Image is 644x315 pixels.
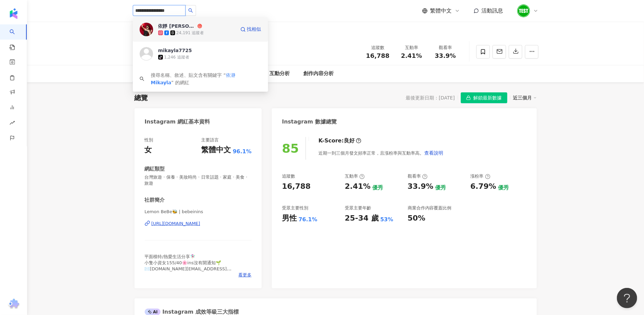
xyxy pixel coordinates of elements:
div: 優秀 [372,184,383,192]
div: 社群簡介 [145,197,165,204]
div: 受眾主要年齡 [345,205,371,211]
div: 追蹤數 [282,173,295,179]
div: 85 [282,141,299,155]
div: 主要語言 [201,137,219,143]
div: 76.1% [299,216,317,223]
div: 總覽 [135,93,148,103]
span: 查看說明 [424,150,443,156]
div: 追蹤數 [365,44,391,51]
a: 找相似 [240,23,261,36]
div: 1,246 追蹤者 [164,54,189,60]
img: logo icon [8,8,19,19]
iframe: Help Scout Beacon - Open [617,288,637,308]
span: 活動訊息 [482,7,503,14]
div: K-Score : [318,137,361,144]
span: search [188,8,193,13]
div: 近期一到三個月發文頻率正常，且漲粉率與互動率高。 [318,146,444,160]
div: 良好 [344,137,355,144]
span: 台灣旅遊 · 保養 · 美妝時尚 · 日常話題 · 家庭 · 美食 · 旅遊 [145,174,252,186]
div: Instagram 數據總覽 [282,118,337,126]
div: 近三個月 [513,93,537,102]
div: Instagram 網紅基本資料 [145,118,210,126]
span: 找相似 [247,26,261,33]
button: 查看說明 [424,146,444,160]
div: 漲粉率 [471,173,491,179]
div: 觀看率 [433,44,458,51]
div: 2.41% [345,181,371,192]
div: 互動率 [345,173,365,179]
div: 6.79% [471,181,496,192]
span: 繁體中文 [430,7,452,15]
div: 依靜 [PERSON_NAME] [158,23,196,29]
div: 50% [408,213,426,224]
div: 觀看率 [408,173,428,179]
div: 搜尋名稱、敘述、貼文含有關鍵字 “ ” 的網紅 [151,71,261,86]
span: 解鎖最新數據 [474,93,502,104]
img: KOL Avatar [140,47,153,61]
div: 男性 [282,213,297,224]
div: 網紅類型 [145,165,165,173]
div: 女 [145,145,152,155]
span: Lemon BeBe🐝 | bebeinins [145,209,252,215]
span: 平面模特/熱愛生活分享🧚🏻‍♀️ 小隻小資女155/40🌸ins沒有開通知🌱 ✉️[DOMAIN_NAME][EMAIL_ADDRESS][DOMAIN_NAME] 小小攝影帳 @bebeins... [145,254,232,284]
div: 繁體中文 [201,145,231,155]
img: KOL Avatar [140,23,153,36]
div: 優秀 [435,184,446,192]
div: 性別 [145,137,153,143]
span: rise [9,116,15,131]
span: 33.9% [435,52,456,59]
img: chrome extension [7,299,20,310]
div: 24,191 追蹤者 [176,30,204,36]
div: [URL][DOMAIN_NAME] [151,221,200,227]
div: 33.9% [408,181,433,192]
span: 96.1% [233,148,252,155]
div: 16,788 [282,181,311,192]
a: search [9,24,23,51]
div: 互動分析 [270,70,290,78]
a: [URL][DOMAIN_NAME] [145,221,252,227]
span: search [140,76,144,81]
div: 25-34 歲 [345,213,379,224]
div: 商業合作內容覆蓋比例 [408,205,452,211]
img: unnamed.png [517,4,530,17]
div: 優秀 [498,184,509,192]
span: 16,788 [366,52,389,59]
div: 受眾主要性別 [282,205,308,211]
button: 解鎖最新數據 [461,92,507,103]
div: 互動率 [399,44,425,51]
div: 53% [380,216,393,223]
span: 2.41% [401,52,422,59]
span: 看更多 [238,272,252,278]
div: 最後更新日期：[DATE] [406,95,455,100]
div: mikayla7725 [158,47,192,54]
div: 創作內容分析 [304,70,334,78]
